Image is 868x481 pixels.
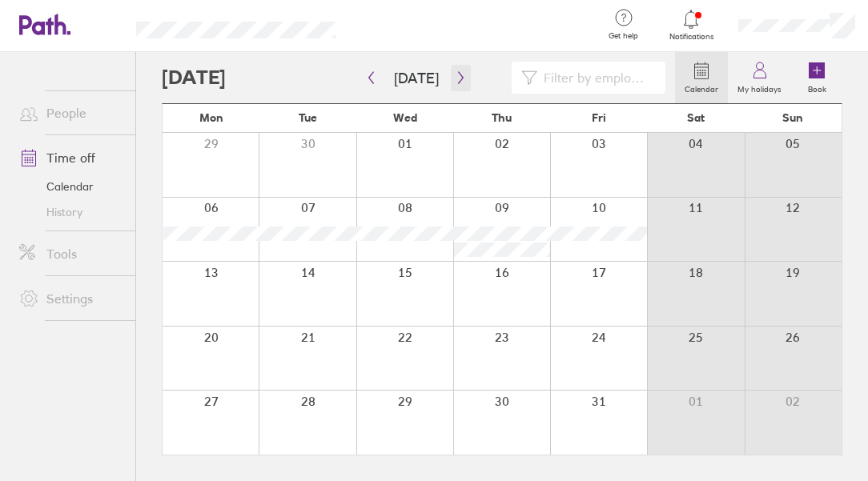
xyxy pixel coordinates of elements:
[299,111,317,124] span: Tue
[6,283,135,315] a: Settings
[6,238,135,270] a: Tools
[492,111,512,124] span: Thu
[798,80,836,94] label: Book
[728,52,791,103] a: My holidays
[782,111,803,124] span: Sun
[665,8,717,42] a: Notifications
[597,31,649,41] span: Get help
[6,199,135,225] a: History
[791,52,842,103] a: Book
[537,62,656,93] input: Filter by employee
[592,111,606,124] span: Fri
[675,52,728,103] a: Calendar
[6,97,135,129] a: People
[6,142,135,174] a: Time off
[728,80,791,94] label: My holidays
[6,174,135,199] a: Calendar
[687,111,705,124] span: Sat
[381,65,452,91] button: [DATE]
[675,80,728,94] label: Calendar
[393,111,417,124] span: Wed
[665,32,717,42] span: Notifications
[199,111,223,124] span: Mon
